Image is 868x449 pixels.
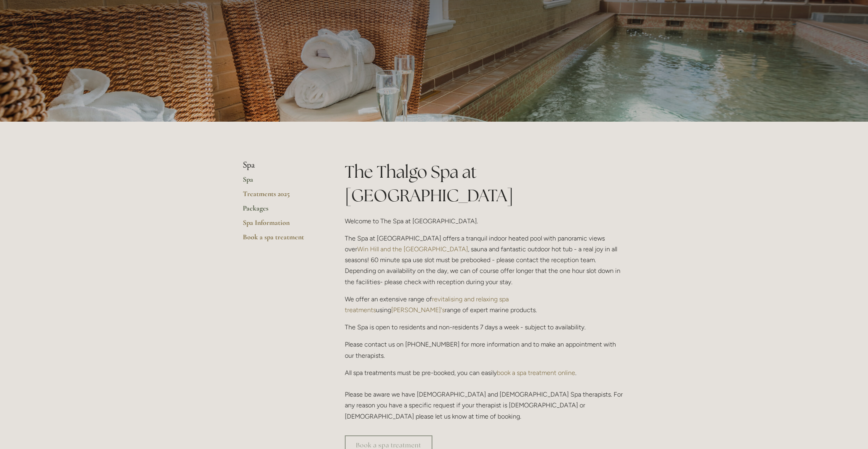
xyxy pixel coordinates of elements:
a: Packages [243,204,319,218]
a: Spa [243,175,319,189]
p: We offer an extensive range of using range of expert marine products. [345,294,625,315]
a: Book a spa treatment [243,233,319,247]
p: Please contact us on [PHONE_NUMBER] for more information and to make an appointment with our ther... [345,339,625,361]
a: [PERSON_NAME]'s [391,306,445,314]
li: Spa [243,160,319,170]
a: Win Hill and the [GEOGRAPHIC_DATA] [357,245,468,253]
p: All spa treatments must be pre-booked, you can easily . Please be aware we have [DEMOGRAPHIC_DATA... [345,367,625,422]
h1: The Thalgo Spa at [GEOGRAPHIC_DATA] [345,160,625,207]
a: book a spa treatment online [497,369,575,377]
p: The Spa at [GEOGRAPHIC_DATA] offers a tranquil indoor heated pool with panoramic views over , sau... [345,233,625,287]
p: Welcome to The Spa at [GEOGRAPHIC_DATA]. [345,216,625,227]
a: Treatments 2025 [243,189,319,204]
p: The Spa is open to residents and non-residents 7 days a week - subject to availability. [345,322,625,333]
a: Spa Information [243,218,319,233]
